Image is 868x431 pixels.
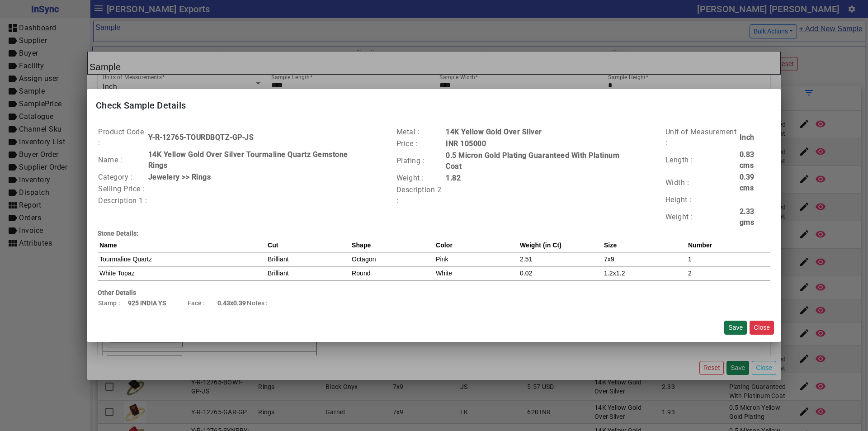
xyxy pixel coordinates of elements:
[396,172,445,184] td: Weight :
[602,252,686,266] td: 7x9
[98,238,266,252] th: Name
[446,174,461,182] b: 1.82
[98,149,148,171] td: Name :
[98,230,138,237] b: Stone Details:
[665,149,739,171] td: Length :
[446,151,619,171] b: 0.5 Micron Gold Plating Guaranteed With Platinum Coat
[518,238,602,252] th: Weight (in Ct)
[148,173,211,181] b: Jewelery >> Rings
[602,238,686,252] th: Size
[740,173,755,192] b: 0.39 cms
[396,126,445,138] td: Metal :
[396,184,445,207] td: Description 2 :
[98,126,148,149] td: Product Code :
[434,266,518,280] td: White
[446,139,486,148] b: INR 105000
[148,133,254,142] b: Y-R-12765-TOURDBQTZ-GP-JS
[686,238,770,252] th: Number
[518,266,602,280] td: 0.02
[266,266,350,280] td: Brilliant
[518,252,602,266] td: 2.51
[686,266,770,280] td: 2
[396,138,445,150] td: Price :
[148,150,348,170] b: 14K Yellow Gold Over Silver Tourmaline Quartz Gemstone Rings
[396,150,445,172] td: Plating :
[187,298,217,308] td: Face :
[98,298,127,308] td: Stamp :
[602,266,686,280] td: 1.2x1.2
[266,238,350,252] th: Cut
[740,150,755,170] b: 0.83 cms
[665,171,739,194] td: Width :
[266,252,350,266] td: Brilliant
[350,266,434,280] td: Round
[740,207,755,227] b: 2.33 gms
[686,252,770,266] td: 1
[665,126,739,149] td: Unit of Measurement :
[87,89,781,122] mat-card-title: Check Sample Details
[98,266,266,280] td: White Topaz
[98,252,266,266] td: Tourmaline Quartz
[446,128,542,136] b: 14K Yellow Gold Over Silver
[128,299,166,307] b: 925 INDIA YS
[665,194,739,206] td: Height :
[750,321,774,335] button: Close
[350,238,434,252] th: Shape
[217,299,246,307] b: 0.43x0.39
[98,289,136,296] b: Other Details
[665,206,739,228] td: Weight :
[98,195,148,207] td: Description 1 :
[724,321,747,335] button: Save
[350,252,434,266] td: Octagon
[434,238,518,252] th: Color
[434,252,518,266] td: Pink
[740,133,755,142] b: Inch
[98,171,148,183] td: Category :
[246,298,276,308] td: Notes :
[98,183,148,195] td: Selling Price :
